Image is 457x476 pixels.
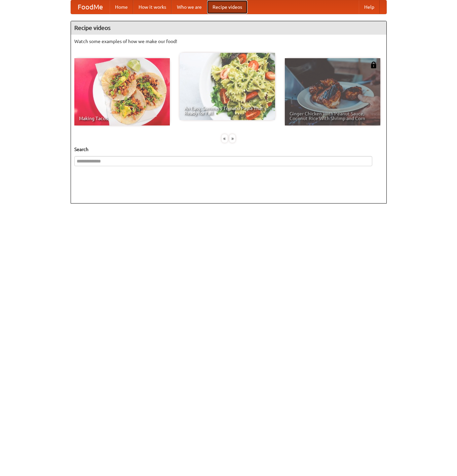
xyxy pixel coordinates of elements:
h4: Recipe videos [71,21,386,35]
h5: Search [74,146,383,153]
a: Making Tacos [74,58,170,125]
img: 483408.png [370,62,377,68]
a: Who we are [172,0,207,14]
div: « [222,134,228,143]
div: » [229,134,235,143]
a: Recipe videos [207,0,247,14]
span: Making Tacos [79,116,165,121]
a: An Easy, Summery Tomato Pasta That's Ready for Fall [180,53,275,120]
a: Home [110,0,133,14]
span: An Easy, Summery Tomato Pasta That's Ready for Fall [184,106,270,115]
a: FoodMe [71,0,110,14]
a: How it works [133,0,172,14]
a: Help [359,0,380,14]
p: Watch some examples of how we make our food! [74,38,383,45]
